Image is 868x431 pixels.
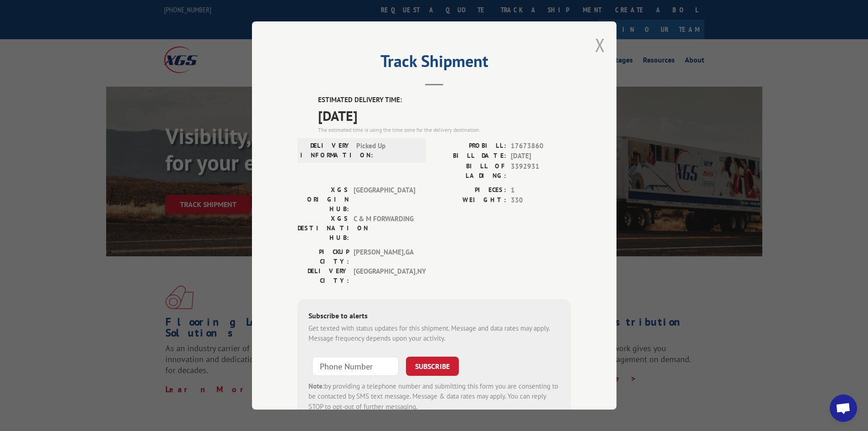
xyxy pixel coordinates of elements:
[434,185,506,196] label: PIECES:
[434,161,506,181] label: BILL OF LADING:
[434,151,506,161] label: BILL DATE:
[511,161,571,181] span: 3392931
[595,33,605,57] button: Close modal
[308,323,560,344] div: Get texted with status updates for this shipment. Message and data rates may apply. Message frequ...
[300,141,352,160] label: DELIVERY INFORMATION:
[318,95,571,105] label: ESTIMATED DELIVERY TIME:
[511,141,571,151] span: 17673860
[318,105,571,126] span: [DATE]
[308,382,324,390] strong: Note:
[354,185,415,214] span: [GEOGRAPHIC_DATA]
[511,185,571,196] span: 1
[298,266,349,286] label: DELIVERY CITY:
[434,195,506,206] label: WEIGHT:
[406,357,459,376] button: SUBSCRIBE
[308,381,560,412] div: by providing a telephone number and submitting this form you are consenting to be contacted by SM...
[298,185,349,214] label: XGS ORIGIN HUB:
[354,214,415,243] span: C & M FORWARDING
[511,151,571,161] span: [DATE]
[354,266,415,286] span: [GEOGRAPHIC_DATA] , NY
[356,141,418,160] span: Picked Up
[511,195,571,206] span: 330
[298,247,349,266] label: PICKUP CITY:
[312,357,399,376] input: Phone Number
[318,126,571,134] div: The estimated time is using the time zone for the delivery destination.
[354,247,415,266] span: [PERSON_NAME] , GA
[298,55,571,72] h2: Track Shipment
[298,214,349,243] label: XGS DESTINATION HUB:
[830,395,857,422] div: Open chat
[308,310,560,323] div: Subscribe to alerts
[434,141,506,151] label: PROBILL:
